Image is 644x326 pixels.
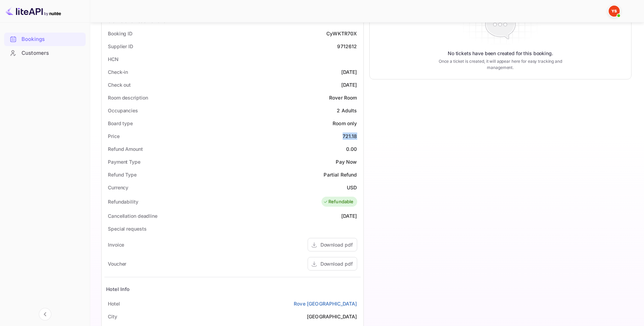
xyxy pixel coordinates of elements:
button: Collapse navigation [39,308,51,320]
div: Special requests [108,225,146,232]
div: 0.00 [346,145,357,153]
div: HCN [108,55,119,63]
div: Board type [108,120,133,127]
div: Download pdf [320,260,353,267]
div: Check out [108,81,131,88]
div: [GEOGRAPHIC_DATA] [307,313,357,320]
a: Bookings [4,33,86,45]
div: Supplier ID [108,43,133,50]
a: Rove [GEOGRAPHIC_DATA] [294,300,357,307]
div: 2 Adults [337,107,357,114]
div: USD [347,184,357,191]
img: LiteAPI logo [6,6,61,17]
div: Occupancies [108,107,138,114]
div: [DATE] [341,81,357,88]
div: Pay Now [336,158,357,165]
p: Once a ticket is created, it will appear here for easy tracking and management. [430,58,571,71]
div: Cancellation deadline [108,212,157,220]
div: Bookings [22,35,82,43]
div: [DATE] [341,212,357,220]
div: Price [108,132,120,140]
div: Hotel Info [106,285,130,293]
div: Room only [333,120,357,127]
div: Voucher [108,260,126,267]
div: Refund Amount [108,145,143,153]
div: Refund Type [108,171,137,178]
div: CyWKTR70X [326,30,357,37]
div: Refundability [108,198,138,205]
div: 721.18 [343,132,357,140]
div: Customers [22,49,82,57]
div: Refundable [323,198,354,205]
div: Room description [108,94,148,101]
div: Customers [4,46,86,60]
div: 9712612 [337,43,357,50]
div: Booking ID [108,30,132,37]
div: Bookings [4,33,86,46]
div: Invoice [108,241,124,248]
div: Payment Type [108,158,140,165]
img: Yandex Support [609,6,620,17]
div: [DATE] [341,68,357,76]
div: Download pdf [320,241,353,248]
div: Hotel [108,300,120,307]
a: Customers [4,46,86,59]
div: Currency [108,184,128,191]
div: City [108,313,117,320]
div: Check-in [108,68,128,76]
p: No tickets have been created for this booking. [448,50,553,57]
div: Rover Room [329,94,357,101]
div: Partial Refund [324,171,357,178]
